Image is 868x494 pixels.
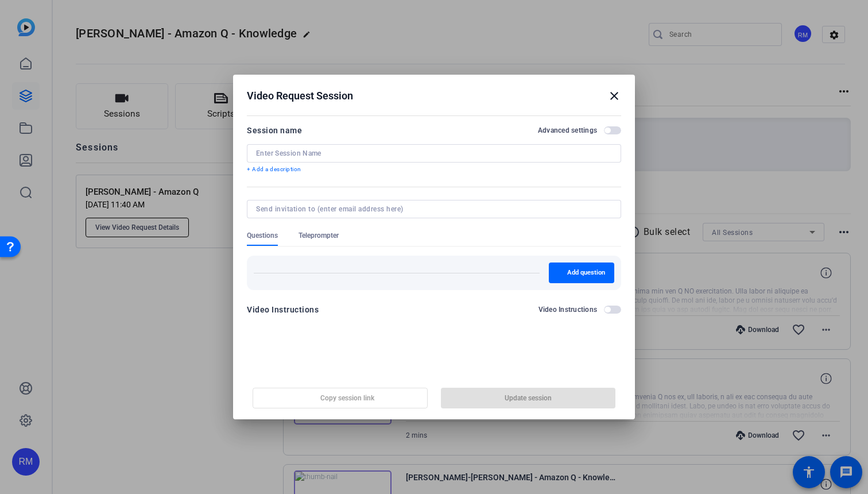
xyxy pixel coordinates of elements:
span: Teleprompter [299,231,339,240]
button: Add question [549,263,614,283]
span: Questions [247,231,278,240]
div: Video Instructions [247,303,319,317]
input: Send invitation to (enter email address here) [256,204,607,214]
span: Add question [567,268,605,277]
div: Video Request Session [247,89,621,103]
mat-icon: close [607,89,621,103]
p: + Add a description [247,165,621,174]
h2: Video Instructions [538,305,598,314]
input: Enter Session Name [256,149,612,158]
div: Session name [247,123,302,137]
h2: Advanced settings [538,126,597,135]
